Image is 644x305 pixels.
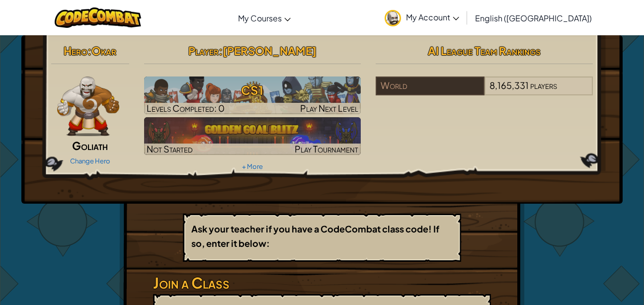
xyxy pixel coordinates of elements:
a: Not StartedPlay Tournament [144,117,361,155]
span: Not Started [147,143,193,154]
span: My Courses [238,13,282,23]
div: World [376,76,484,95]
span: Play Tournament [295,143,358,154]
span: players [530,79,557,91]
span: Goliath [72,139,108,152]
span: Hero [64,44,87,58]
span: : [219,44,223,58]
span: [PERSON_NAME] [223,44,317,58]
h3: Join a Class [153,272,491,294]
b: Ask your teacher if you have a CodeCombat class code! If so, enter it below: [191,223,439,249]
img: goliath-pose.png [57,76,119,136]
span: AI League Team Rankings [428,44,541,58]
span: Levels Completed: 0 [147,102,225,114]
span: English ([GEOGRAPHIC_DATA]) [475,13,592,23]
img: avatar [385,10,401,26]
a: My Account [380,2,464,33]
h3: CS1 [144,79,361,101]
img: Golden Goal [144,117,361,155]
a: English ([GEOGRAPHIC_DATA]) [470,4,597,31]
span: Okar [91,44,116,58]
a: World8,165,331players [376,86,593,97]
span: My Account [406,12,459,22]
a: Play Next Level [144,76,361,114]
a: My Courses [233,4,296,31]
span: Play Next Level [300,102,358,114]
span: 8,165,331 [489,79,529,91]
a: + More [242,162,263,170]
a: Change Hero [70,157,110,165]
span: : [87,44,91,58]
img: CodeCombat logo [55,7,142,28]
img: CS1 [144,76,361,114]
span: Player [188,44,219,58]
